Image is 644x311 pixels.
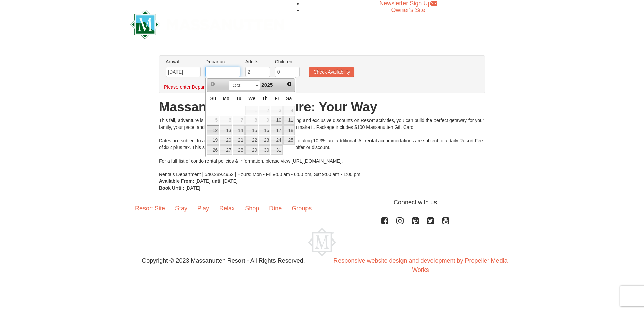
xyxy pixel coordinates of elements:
a: 22 [245,136,258,145]
label: Adults [245,58,270,65]
a: 14 [233,125,245,135]
td: available [245,125,259,135]
span: Prev [210,81,215,87]
span: 5 [207,116,219,125]
span: [DATE] [195,178,210,184]
td: available [233,145,245,155]
td: available [207,115,219,125]
p: Connect with us [130,198,514,207]
p: Copyright © 2023 Massanutten Resort - All Rights Reserved. [125,256,322,265]
td: available [283,115,295,125]
a: Shop [240,198,264,219]
td: available [259,105,271,115]
span: Next [287,81,292,87]
a: Play [192,198,214,219]
td: available [207,135,219,145]
a: Prev [208,79,217,89]
a: 13 [220,125,232,135]
span: [DATE] [186,185,200,191]
label: Children [275,58,300,65]
a: Dine [264,198,287,219]
td: available [283,125,295,135]
strong: Available From: [159,178,194,184]
td: available [271,105,283,115]
strong: Book Until: [159,185,184,191]
span: 2025 [261,82,273,88]
td: available [283,135,295,145]
a: Relax [214,198,240,219]
span: 7 [233,116,245,125]
a: 11 [283,116,295,125]
td: available [259,125,271,135]
td: available [283,105,295,115]
a: Stay [170,198,192,219]
td: available [219,125,233,135]
a: Owner's Site [391,7,425,13]
span: Friday [275,96,279,101]
td: available [245,145,259,155]
td: available [207,125,219,135]
a: 31 [271,145,283,155]
span: 1 [245,106,258,115]
strong: until [212,178,222,184]
img: Massanutten Resort Logo [130,10,284,39]
a: 26 [207,145,219,155]
td: available [233,125,245,135]
a: 16 [259,125,270,135]
td: available [259,145,271,155]
td: available [207,145,219,155]
a: 29 [245,145,258,155]
span: Wednesday [248,96,255,101]
td: available [245,135,259,145]
label: Arrival [166,58,201,65]
td: available [219,145,233,155]
a: 28 [233,145,245,155]
a: 15 [245,125,258,135]
td: available [245,115,259,125]
a: Resort Site [130,198,170,219]
span: [DATE] [223,178,238,184]
a: Responsive website design and development by Propeller Media Works [333,257,507,273]
span: 8 [245,116,258,125]
span: Monday [223,96,229,101]
td: available [259,135,271,145]
button: Check Availability [309,67,354,77]
h1: Massanutten Fallventure: Your Way [159,100,485,114]
a: 23 [259,136,270,145]
div: Please enter Departure Date. [164,84,473,90]
a: 20 [220,136,232,145]
a: Next [285,79,294,89]
a: Massanutten Resort [130,16,284,31]
td: available [233,135,245,145]
td: available [271,145,283,155]
a: 18 [283,125,295,135]
td: available [219,135,233,145]
span: 2 [259,106,270,115]
label: Departure [205,58,240,65]
a: 12 [207,125,219,135]
div: This fall, adventure is all yours at Massanutten! With 15% off lodging and exclusive discounts on... [159,117,485,178]
td: available [271,125,283,135]
a: 30 [259,145,270,155]
img: Massanutten Resort Logo [308,228,336,256]
td: available [271,135,283,145]
a: 27 [220,145,232,155]
a: Groups [287,198,317,219]
span: Tuesday [236,96,241,101]
a: 21 [233,136,245,145]
span: 9 [259,116,270,125]
a: 24 [271,136,283,145]
span: Sunday [210,96,216,101]
a: 19 [207,136,219,145]
td: available [271,115,283,125]
td: available [245,105,259,115]
td: available [233,115,245,125]
a: 10 [271,116,283,125]
a: 17 [271,125,283,135]
span: 3 [271,106,283,115]
a: 25 [283,136,295,145]
td: available [259,115,271,125]
span: 4 [283,106,295,115]
span: 6 [220,116,232,125]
